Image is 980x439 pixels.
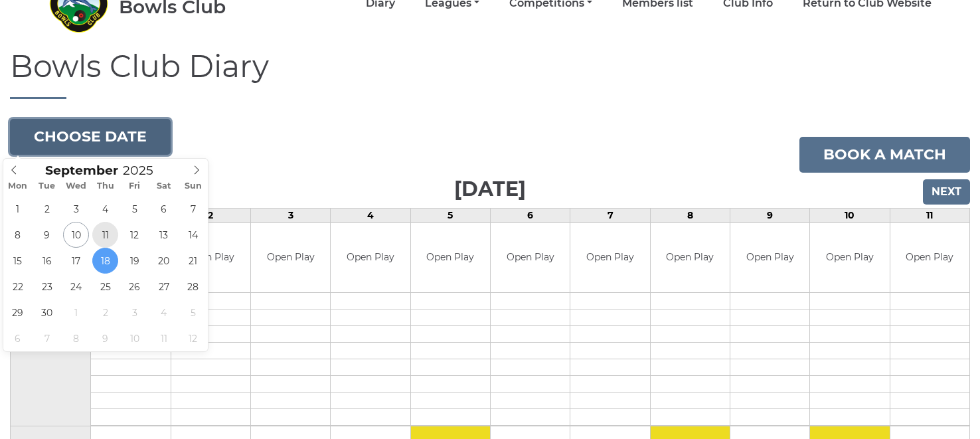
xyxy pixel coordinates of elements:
[411,223,490,293] td: Open Play
[5,248,31,274] span: September 15, 2025
[63,222,89,248] span: September 10, 2025
[5,300,31,325] span: September 29, 2025
[151,196,177,222] span: September 6, 2025
[34,274,60,300] span: September 23, 2025
[34,300,60,325] span: September 30, 2025
[92,300,118,325] span: October 2, 2025
[810,223,889,293] td: Open Play
[923,179,970,205] input: Next
[122,300,147,325] span: October 3, 2025
[251,208,331,222] td: 3
[180,222,206,248] span: September 14, 2025
[799,137,970,173] a: Book a match
[491,208,570,222] td: 6
[122,222,147,248] span: September 12, 2025
[650,208,730,222] td: 8
[91,182,120,191] span: Thu
[180,300,206,325] span: October 5, 2025
[3,182,33,191] span: Mon
[491,223,570,293] td: Open Play
[730,223,809,293] td: Open Play
[151,325,177,351] span: October 11, 2025
[171,223,250,293] td: Open Play
[151,222,177,248] span: September 13, 2025
[730,208,809,222] td: 9
[179,182,208,191] span: Sun
[92,248,118,274] span: September 18, 2025
[120,182,149,191] span: Fri
[5,274,31,300] span: September 22, 2025
[63,196,89,222] span: September 3, 2025
[180,325,206,351] span: October 12, 2025
[122,248,147,274] span: September 19, 2025
[10,50,970,99] h1: Bowls Club Diary
[890,208,969,222] td: 11
[810,208,890,222] td: 10
[890,223,969,293] td: Open Play
[5,222,31,248] span: September 8, 2025
[180,274,206,300] span: September 28, 2025
[122,274,147,300] span: September 26, 2025
[151,248,177,274] span: September 20, 2025
[92,325,118,351] span: October 9, 2025
[34,248,60,274] span: September 16, 2025
[92,196,118,222] span: September 4, 2025
[570,208,650,222] td: 7
[410,208,490,222] td: 5
[63,248,89,274] span: September 17, 2025
[251,223,330,293] td: Open Play
[151,274,177,300] span: September 27, 2025
[34,325,60,351] span: October 7, 2025
[92,274,118,300] span: September 25, 2025
[63,300,89,325] span: October 1, 2025
[180,196,206,222] span: September 7, 2025
[331,223,410,293] td: Open Play
[151,300,177,325] span: October 4, 2025
[92,222,118,248] span: September 11, 2025
[651,223,730,293] td: Open Play
[149,182,179,191] span: Sat
[180,248,206,274] span: September 21, 2025
[171,208,250,222] td: 2
[63,274,89,300] span: September 24, 2025
[5,325,31,351] span: October 6, 2025
[122,325,147,351] span: October 10, 2025
[5,196,31,222] span: September 1, 2025
[45,165,118,177] span: Scroll to increment
[34,222,60,248] span: September 9, 2025
[331,208,410,222] td: 4
[62,182,91,191] span: Wed
[118,163,170,178] input: Scroll to increment
[33,182,62,191] span: Tue
[570,223,649,293] td: Open Play
[63,325,89,351] span: October 8, 2025
[10,119,171,155] button: Choose date
[122,196,147,222] span: September 5, 2025
[34,196,60,222] span: September 2, 2025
